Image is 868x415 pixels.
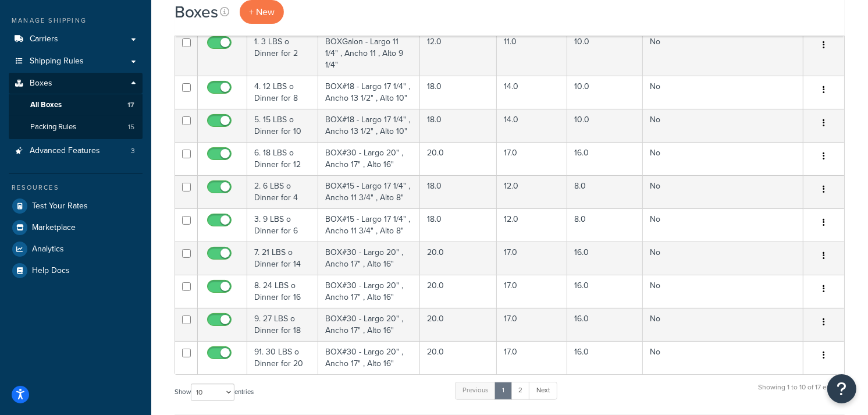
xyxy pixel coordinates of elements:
[643,76,803,109] td: No
[247,109,318,142] td: 5. 15 LBS o Dinner for 10
[497,208,567,242] td: 12.0
[30,146,100,156] span: Advanced Features
[175,384,254,401] label: Show entries
[567,76,643,109] td: 10.0
[497,175,567,208] td: 12.0
[318,242,420,275] td: BOX#30 - Largo 20" , Ancho 17" , Alto 16"
[643,142,803,175] td: No
[497,242,567,275] td: 17.0
[32,223,76,233] span: Marketplace
[643,31,803,76] td: No
[9,51,143,72] a: Shipping Rules
[420,76,497,109] td: 18.0
[247,242,318,275] td: 7. 21 LBS o Dinner for 14
[643,242,803,275] td: No
[318,175,420,208] td: BOX#15 - Largo 17 1/4" , Ancho 11 3/4" , Alto 8"
[9,16,143,26] div: Manage Shipping
[567,242,643,275] td: 16.0
[567,175,643,208] td: 8.0
[643,175,803,208] td: No
[497,76,567,109] td: 14.0
[318,208,420,242] td: BOX#15 - Largo 17 1/4" , Ancho 11 3/4" , Alto 8"
[420,109,497,142] td: 18.0
[9,183,143,193] div: Resources
[30,100,62,110] span: All Boxes
[497,308,567,341] td: 17.0
[9,140,143,162] a: Advanced Features 3
[567,275,643,308] td: 16.0
[511,382,530,399] a: 2
[567,31,643,76] td: 10.0
[247,341,318,374] td: 91. 30 LBS o Dinner for 20
[9,239,143,260] a: Analytics
[9,73,143,94] a: Boxes
[643,275,803,308] td: No
[9,140,143,162] li: Advanced Features
[32,266,70,276] span: Help Docs
[32,201,88,211] span: Test Your Rates
[827,374,856,403] button: Open Resource Center
[318,142,420,175] td: BOX#30 - Largo 20" , Ancho 17" , Alto 16"
[567,308,643,341] td: 16.0
[127,100,134,110] span: 17
[9,73,143,139] li: Boxes
[30,34,58,44] span: Carriers
[529,382,557,399] a: Next
[318,76,420,109] td: BOX#18 - Largo 17 1/4" , Ancho 13 1/2" , Alto 10"
[420,275,497,308] td: 20.0
[497,142,567,175] td: 17.0
[247,31,318,76] td: 1. 3 LBS o Dinner for 2
[318,109,420,142] td: BOX#18 - Largo 17 1/4" , Ancho 13 1/2" , Alto 10"
[247,308,318,341] td: 9. 27 LBS o Dinner for 18
[249,5,275,19] span: + New
[497,109,567,142] td: 14.0
[567,142,643,175] td: 16.0
[497,275,567,308] td: 17.0
[131,146,135,156] span: 3
[567,208,643,242] td: 8.0
[567,109,643,142] td: 10.0
[497,31,567,76] td: 11.0
[175,1,218,23] h1: Boxes
[643,308,803,341] td: No
[643,109,803,142] td: No
[420,341,497,374] td: 20.0
[643,208,803,242] td: No
[247,175,318,208] td: 2. 6 LBS o Dinner for 4
[30,122,76,132] span: Packing Rules
[758,381,845,406] div: Showing 1 to 10 of 17 entries
[567,341,643,374] td: 16.0
[643,341,803,374] td: No
[420,308,497,341] td: 20.0
[495,382,512,399] a: 1
[318,31,420,76] td: BOXGalon - Largo 11 1/4" , Ancho 11 , Alto 9 1/4"
[247,208,318,242] td: 3. 9 LBS o Dinner for 6
[497,341,567,374] td: 17.0
[9,217,143,238] a: Marketplace
[455,382,496,399] a: Previous
[32,244,64,254] span: Analytics
[9,29,143,50] a: Carriers
[420,31,497,76] td: 12.0
[420,142,497,175] td: 20.0
[247,275,318,308] td: 8. 24 LBS o Dinner for 16
[9,196,143,217] a: Test Your Rates
[128,122,134,132] span: 15
[318,308,420,341] td: BOX#30 - Largo 20" , Ancho 17" , Alto 16"
[191,384,234,401] select: Showentries
[30,56,84,66] span: Shipping Rules
[30,79,52,88] span: Boxes
[9,116,143,138] li: Packing Rules
[318,275,420,308] td: BOX#30 - Largo 20" , Ancho 17" , Alto 16"
[9,260,143,281] a: Help Docs
[247,142,318,175] td: 6. 18 LBS o Dinner for 12
[247,76,318,109] td: 4. 12 LBS o Dinner for 8
[420,208,497,242] td: 18.0
[9,94,143,116] li: All Boxes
